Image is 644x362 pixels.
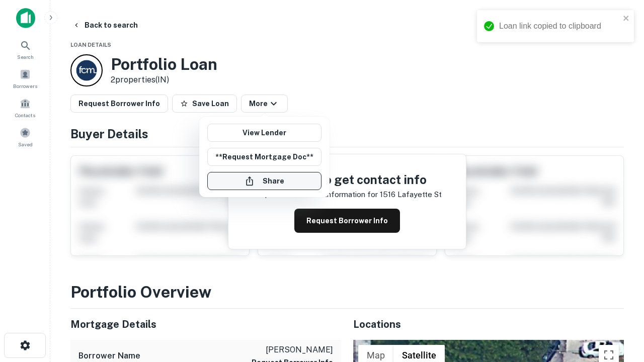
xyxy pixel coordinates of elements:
[207,124,321,142] a: View Lender
[207,172,321,190] button: Share
[623,14,630,24] button: close
[594,282,644,330] iframe: Chat Widget
[207,148,321,166] button: **Request Mortgage Doc**
[499,20,620,32] div: Loan link copied to clipboard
